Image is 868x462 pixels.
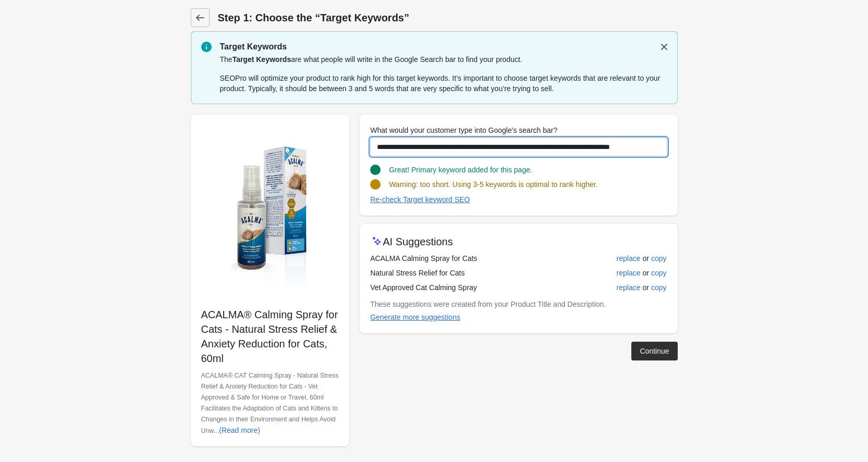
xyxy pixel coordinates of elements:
[647,249,671,268] button: copy
[647,278,671,297] button: copy
[631,342,677,360] button: Continue
[651,254,667,263] div: copy
[617,254,641,263] div: replace
[220,55,522,64] span: The are what people will write in the Google Search bar to find your product.
[201,307,339,366] p: ACALMA® Calming Spray for Cats - Natural Stress Relief & Anxiety Reduction for Cats, 60ml
[370,125,557,135] label: What would your customer type into Google's search bar?
[640,347,669,355] div: Continue
[640,253,651,264] span: or
[219,426,260,434] div: (Read more)
[389,180,597,189] span: Warning: too short. Using 3-5 keywords is optimal to rank higher.
[370,313,460,321] div: Generate more suggestions
[366,308,464,327] button: Generate more suggestions
[613,264,645,282] button: replace
[218,10,678,25] h1: Step 1: Choose the “Target Keywords”
[201,372,339,434] span: ACALMA® CAT Calming Spray - Natural Stress Relief & Anxiety Reduction for Cats - Vet Approved & S...
[201,125,339,296] img: VN1190.webp
[220,41,667,53] p: Target Keywords
[366,190,474,209] button: Re-check Target keyword SEO
[617,283,641,292] div: replace
[389,166,532,174] span: Great! Primary keyword added for this page.
[370,195,470,204] div: Re-check Target keyword SEO
[370,266,573,280] td: Natural Stress Relief for Cats
[640,268,651,278] span: or
[220,74,661,93] span: SEOPro will optimize your product to rank high for this target keywords. It’s important to choose...
[370,300,606,308] span: These suggestions were created from your Product Title and Description.
[383,234,453,249] p: AI Suggestions
[370,251,573,266] td: ACALMA Calming Spray for Cats
[651,283,667,292] div: copy
[370,280,573,295] td: Vet Approved Cat Calming Spray
[617,269,641,277] div: replace
[215,421,264,440] button: (Read more)
[613,278,645,297] button: replace
[640,282,651,293] span: or
[613,249,645,268] button: replace
[651,269,667,277] div: copy
[233,55,291,64] span: Target Keywords
[647,264,671,282] button: copy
